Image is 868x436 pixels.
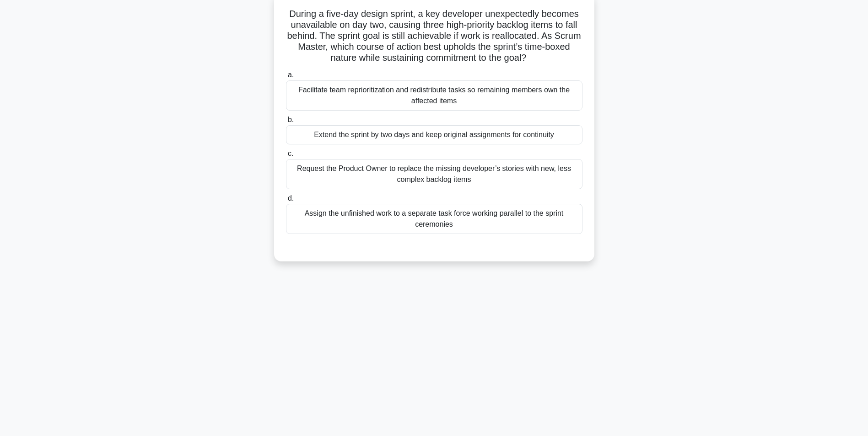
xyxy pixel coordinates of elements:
[286,80,582,111] div: Facilitate team reprioritization and redistribute tasks so remaining members own the affected items
[288,194,294,202] span: d.
[288,149,293,157] span: c.
[286,204,582,234] div: Assign the unfinished work to a separate task force working parallel to the sprint ceremonies
[286,159,582,189] div: Request the Product Owner to replace the missing developer’s stories with new, less complex backl...
[286,125,582,144] div: Extend the sprint by two days and keep original assignments for continuity
[288,71,294,79] span: a.
[285,8,583,64] h5: During a five-day design sprint, a key developer unexpectedly becomes unavailable on day two, cau...
[288,116,294,123] span: b.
